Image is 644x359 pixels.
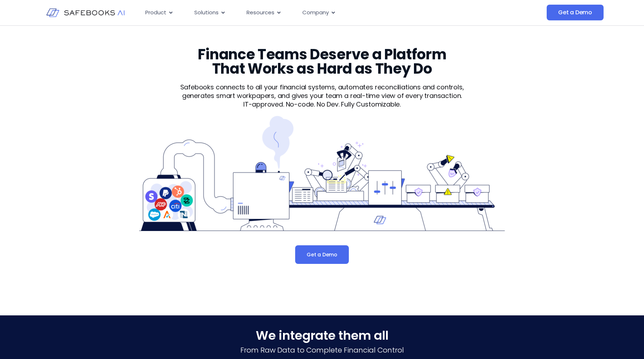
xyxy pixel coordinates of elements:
span: Resources [247,9,274,17]
img: Product 1 [139,116,505,231]
span: Product [145,9,166,17]
a: Get a Demo [547,5,604,20]
p: IT-approved. No-code. No Dev. Fully Customizable. [167,100,476,109]
nav: Menu [140,6,475,20]
div: Menu Toggle [140,6,475,20]
span: Get a Demo [558,9,592,16]
a: Get a Demo [295,245,349,264]
span: Get a Demo [307,251,337,258]
span: Solutions [194,9,219,17]
h3: Finance Teams Deserve a Platform That Works as Hard as They Do [184,47,460,76]
span: Company [302,9,329,17]
p: Safebooks connects to all your financial systems, automates reconciliations and controls, generat... [167,83,476,100]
